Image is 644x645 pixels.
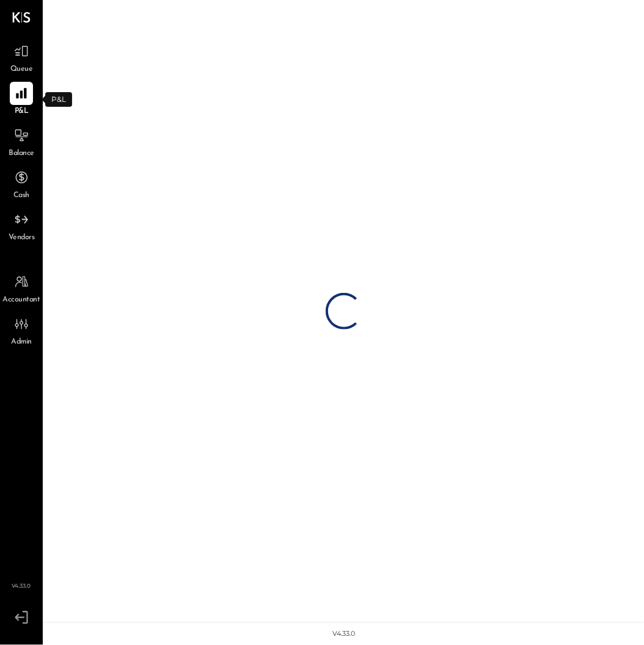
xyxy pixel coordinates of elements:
span: Queue [10,64,33,75]
a: P&L [1,82,42,117]
span: Vendors [9,232,35,243]
a: Admin [1,312,42,348]
span: Admin [11,337,32,348]
span: P&L [15,106,29,117]
a: Balance [1,124,42,159]
span: Cash [13,190,29,201]
div: v 4.33.0 [333,629,356,639]
a: Accountant [1,270,42,306]
span: Balance [9,148,34,159]
span: Accountant [3,295,40,306]
a: Vendors [1,208,42,243]
a: Queue [1,40,42,75]
div: P&L [45,92,72,107]
a: Cash [1,166,42,201]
